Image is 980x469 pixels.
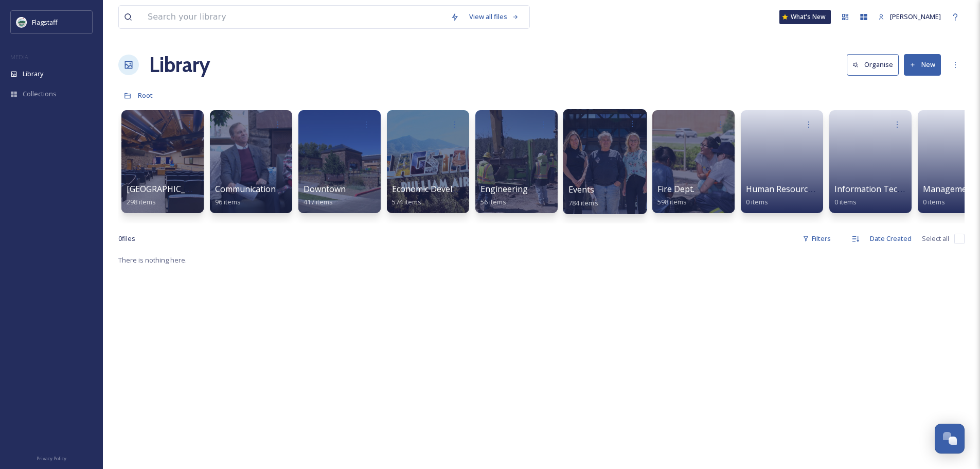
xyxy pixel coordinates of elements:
span: MEDIA [10,53,28,61]
span: Downtown [304,183,346,195]
a: What's New [779,10,831,24]
span: Information Technologies [834,183,936,195]
span: [GEOGRAPHIC_DATA] [127,183,209,195]
span: Privacy Policy [37,455,66,462]
span: [PERSON_NAME] [890,12,941,21]
span: 417 items [304,197,333,206]
span: Human Resources & Risk Management [746,183,896,195]
a: Downtown417 items [304,184,346,206]
img: images%20%282%29.jpeg [16,17,27,27]
span: Events [568,184,595,195]
a: Library [149,49,210,80]
a: Engineering56 items [480,184,528,206]
span: 56 items [480,197,506,206]
div: Filters [797,229,836,249]
a: Root [138,89,153,101]
span: Engineering [480,183,528,195]
span: 298 items [127,197,156,206]
input: Search your library [142,6,446,28]
span: Collections [23,89,57,99]
span: 574 items [392,197,421,206]
a: Information Technologies0 items [834,184,936,206]
a: View all files [464,7,524,27]
span: Select all [922,234,949,244]
span: 0 items [923,197,945,206]
span: Fire Dept. [657,183,694,195]
a: Fire Dept.598 items [657,184,694,206]
button: New [904,54,941,75]
span: 598 items [657,197,687,206]
span: Root [138,91,153,100]
div: Date Created [865,229,917,249]
button: Open Chat [935,424,965,454]
span: 784 items [568,198,598,207]
a: Organise [847,54,904,75]
a: [PERSON_NAME] [873,7,946,27]
a: Human Resources & Risk Management0 items [746,184,896,206]
span: Library [23,69,43,79]
a: [GEOGRAPHIC_DATA]298 items [127,184,209,206]
span: 96 items [215,197,241,206]
span: Economic Development [392,183,483,195]
span: 0 file s [118,234,135,244]
span: There is nothing here. [118,255,187,265]
span: Flagstaff [32,18,58,27]
a: Communication & Civic Engagement96 items [215,184,354,206]
span: 0 items [746,197,768,206]
button: Organise [847,54,899,75]
span: 0 items [834,197,857,206]
a: Events784 items [568,185,598,207]
a: Privacy Policy [37,451,66,464]
a: Economic Development574 items [392,184,483,206]
span: Communication & Civic Engagement [215,183,354,195]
